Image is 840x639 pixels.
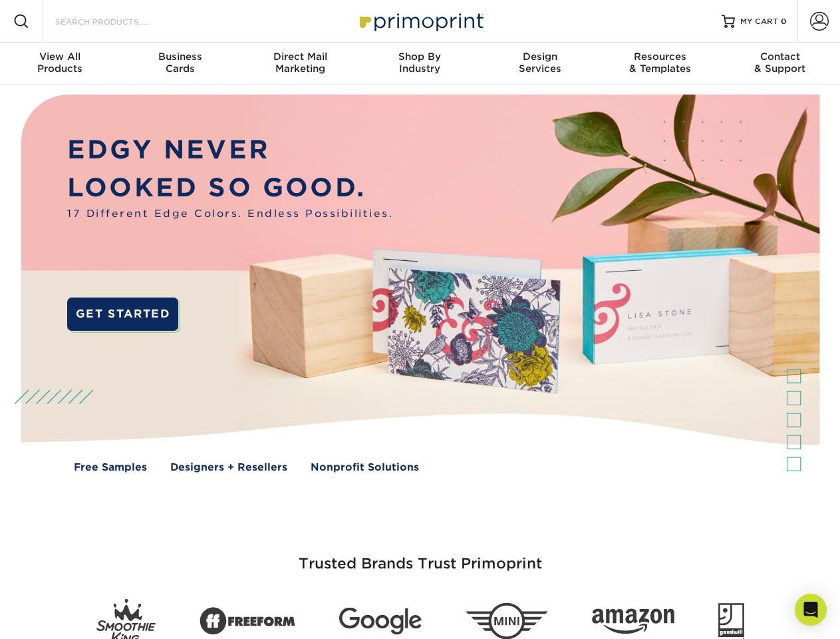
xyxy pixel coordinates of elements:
img: Amazon [592,609,674,634]
span: Business [120,51,239,63]
input: SEARCH PRODUCTS..... [54,13,184,29]
h3: Trusted Brands Trust Primoprint [31,523,809,588]
span: MY CART [740,16,778,27]
a: Free Samples [74,460,147,475]
img: Google [339,608,422,635]
a: Direct MailMarketing [240,43,360,85]
span: Design [480,51,600,63]
div: Open Intercom Messenger [795,594,827,626]
a: DesignServices [480,43,600,85]
a: Shop ByIndustry [360,43,480,85]
div: Cards [120,51,239,75]
span: Shop By [360,51,480,63]
p: LOOKED SO GOOD. [67,169,393,207]
a: GET STARTED [67,298,178,331]
a: Designers + Resellers [170,460,287,475]
a: Contact& Support [720,43,840,85]
span: Direct Mail [240,51,360,63]
a: BusinessCards [120,43,239,85]
span: 0 [781,17,787,26]
div: & Support [720,51,840,75]
div: & Templates [600,51,720,75]
span: 17 Different Edge Colors. Endless Possibilities. [67,206,393,222]
span: Contact [720,51,840,63]
span: Resources [600,51,720,63]
div: Marketing [240,51,360,75]
div: Services [480,51,600,75]
div: Industry [360,51,480,75]
a: Nonprofit Solutions [311,460,419,475]
a: Resources& Templates [600,43,720,85]
img: Primoprint [354,7,487,35]
p: EDGY NEVER [67,131,393,169]
img: Goodwill [718,603,744,639]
